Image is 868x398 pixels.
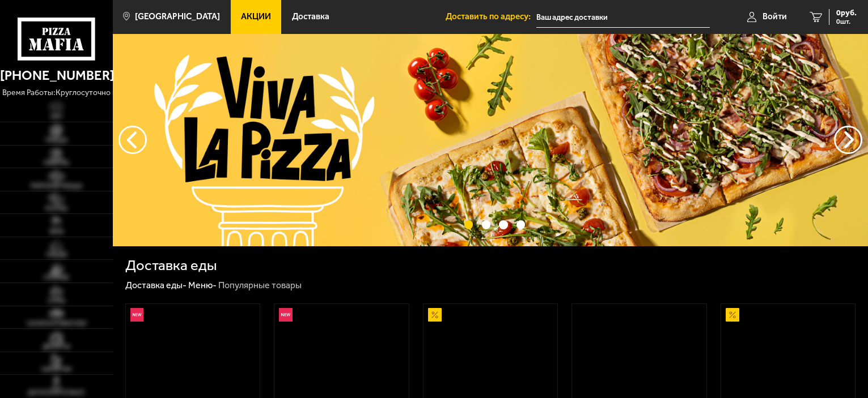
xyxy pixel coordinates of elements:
[726,308,739,322] img: Акционный
[241,12,271,21] span: Акции
[464,220,473,229] button: точки переключения
[516,220,525,229] button: точки переключения
[499,220,507,229] button: точки переключения
[125,258,217,273] h1: Доставка еды
[536,7,710,28] input: Ваш адрес доставки
[836,9,857,17] span: 0 руб.
[763,12,787,21] span: Войти
[428,308,442,322] img: Акционный
[446,12,536,21] span: Доставить по адресу:
[218,280,302,292] div: Популярные товары
[292,12,329,21] span: Доставка
[130,308,144,322] img: Новинка
[118,126,147,154] button: следующий
[836,18,857,25] span: 0 шт.
[135,12,220,21] span: [GEOGRAPHIC_DATA]
[188,280,217,290] a: Меню-
[125,280,187,290] a: Доставка еды-
[834,126,862,154] button: предыдущий
[279,308,293,322] img: Новинка
[482,220,490,229] button: точки переключения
